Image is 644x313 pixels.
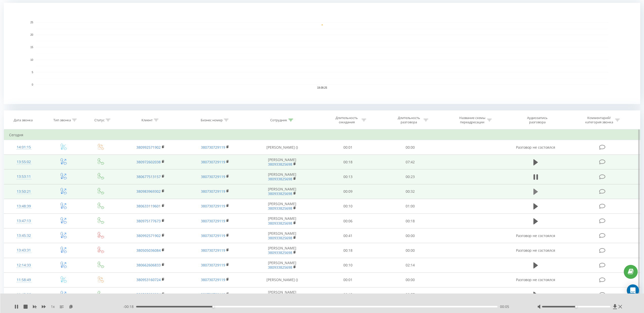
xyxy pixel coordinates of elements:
[201,174,225,179] a: 380730729119
[317,155,379,169] td: 00:18
[136,219,161,223] a: 380975177673
[201,145,225,150] a: 380730729119
[4,3,640,104] svg: A chart.
[53,118,71,122] div: Тип звонка
[500,304,509,309] span: 00:05
[575,306,577,308] div: Accessibility label
[317,86,327,89] text: 19.09.25
[212,306,214,308] div: Accessibility label
[136,189,161,194] a: 380983969302
[584,116,614,124] div: Комментарий/категория звонка
[136,263,161,267] a: 380662606833
[379,155,441,169] td: 07:42
[395,116,422,124] div: Длительность разговора
[379,258,441,272] td: 02:14
[379,228,441,243] td: 00:00
[136,174,161,179] a: 380677513157
[247,272,317,287] td: [PERSON_NAME] ()
[247,228,317,243] td: [PERSON_NAME]
[201,204,225,208] a: 380730729119
[201,233,225,238] a: 380730729119
[317,169,379,184] td: 00:13
[317,228,379,243] td: 00:41
[268,191,292,196] a: 380933825698
[379,169,441,184] td: 00:23
[9,245,39,255] div: 13:43:31
[30,21,33,24] text: 25
[459,116,486,124] div: Название схемы переадресации
[379,287,441,302] td: 20:57
[268,250,292,255] a: 380933825698
[247,243,317,258] td: [PERSON_NAME]
[317,214,379,228] td: 00:06
[516,145,555,150] span: Разговор не состоялся
[627,284,639,297] div: Open Intercom Messenger
[268,177,292,181] a: 380933825698
[201,277,225,282] a: 380730729119
[268,265,292,270] a: 380933825698
[136,292,161,297] a: 380505036084
[9,231,39,241] div: 13:45:32
[136,248,161,253] a: 380505036084
[379,214,441,228] td: 00:18
[247,287,317,302] td: [PERSON_NAME]
[270,118,287,122] div: Сотрудник
[516,233,555,238] span: Разговор не состоялся
[30,46,33,49] text: 15
[201,160,225,164] a: 380730729119
[30,58,33,61] text: 10
[317,243,379,258] td: 00:18
[9,275,39,285] div: 11:58:49
[9,157,39,167] div: 13:55:02
[247,140,317,155] td: [PERSON_NAME] ()
[136,204,161,208] a: 380633119601
[379,140,441,155] td: 00:00
[268,206,292,211] a: 380933825698
[247,199,317,213] td: [PERSON_NAME]
[379,199,441,213] td: 01:00
[9,260,39,270] div: 12:14:33
[521,116,554,124] div: Аудиозапись разговора
[268,221,292,226] a: 380933825698
[317,184,379,199] td: 00:09
[9,201,39,211] div: 13:48:39
[201,189,225,194] a: 380730729119
[247,258,317,272] td: [PERSON_NAME]
[136,233,161,238] a: 380992571902
[317,287,379,302] td: 00:13
[94,118,105,122] div: Статус
[268,162,292,167] a: 380933825698
[379,243,441,258] td: 00:00
[247,184,317,199] td: [PERSON_NAME]
[317,272,379,287] td: 00:01
[379,272,441,287] td: 00:00
[201,263,225,267] a: 380730729119
[136,277,161,282] a: 380953160724
[516,277,555,282] span: Разговор не состоялся
[201,248,225,253] a: 380730729119
[9,142,39,152] div: 14:01:15
[4,130,640,140] td: Сегодня
[9,290,39,300] div: 11:42:06
[14,118,33,122] div: Дата звонка
[247,155,317,169] td: [PERSON_NAME]
[136,145,161,150] a: 380992571902
[317,140,379,155] td: 00:01
[516,248,555,253] span: Разговор не состоялся
[32,83,33,86] text: 0
[51,304,55,309] span: 1 x
[317,258,379,272] td: 00:10
[201,118,223,122] div: Бизнес номер
[9,216,39,226] div: 13:47:13
[201,292,225,297] a: 380730729119
[141,118,153,122] div: Клиент
[9,172,39,182] div: 13:53:11
[317,199,379,213] td: 00:10
[136,160,161,164] a: 380972602038
[9,187,39,197] div: 13:50:21
[201,219,225,223] a: 380730729119
[379,184,441,199] td: 00:32
[333,116,360,124] div: Длительность ожидания
[268,236,292,240] a: 380933825698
